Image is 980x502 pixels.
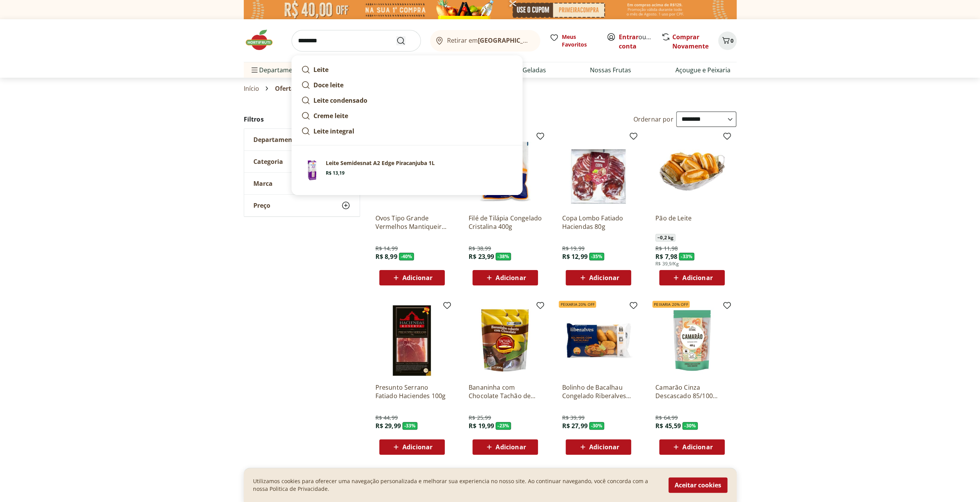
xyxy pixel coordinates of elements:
strong: Leite condensado [313,96,367,105]
span: Peixaria 20% OFF [652,301,690,308]
span: R$ 39,99 [562,414,584,422]
a: Doce leite [298,77,516,93]
a: Entrar [619,33,638,41]
span: Adicionar [682,444,712,450]
button: Adicionar [659,439,725,455]
span: Preço [253,202,270,209]
span: R$ 27,99 [562,422,587,430]
a: Bolinho de Bacalhau Congelado Riberalves 300g [562,383,635,400]
img: Presunto Serrano Fatiado Haciendes 100g [375,304,449,377]
img: Camarão Cinza Descascado 85/100 Congelado Natural Da Terra 400g [655,304,729,377]
a: PrincipalLeite Semidesnat A2 Edge Piracanjuba 1LR$ 13,19 [298,156,516,184]
span: Adicionar [496,275,526,281]
a: Leite integral [298,123,516,139]
p: Utilizamos cookies para oferecer uma navegação personalizada e melhorar sua experiencia no nosso ... [253,477,659,493]
span: - 30 % [589,422,605,430]
button: Departamento [244,129,360,150]
a: Ovos Tipo Grande Vermelhos Mantiqueira Happy Eggs 10 Unidades [375,214,449,231]
span: R$ 11,98 [655,245,678,252]
a: Presunto Serrano Fatiado Haciendes 100g [375,383,449,400]
a: Leite [298,62,516,77]
span: - 33 % [679,253,694,260]
strong: Leite integral [313,127,354,135]
span: R$ 38,99 [469,245,491,252]
span: Adicionar [589,275,619,281]
span: R$ 44,99 [375,414,398,422]
span: - 33 % [402,422,418,430]
span: Categoria [253,158,283,165]
a: Filé de Tilápia Congelado Cristalina 400g [469,214,542,231]
a: Leite condensado [298,93,516,108]
p: Leite Semidesnat A2 Edge Piracanjuba 1L [326,159,435,167]
button: Adicionar [566,270,631,285]
span: R$ 7,98 [655,252,677,261]
a: Copa Lombo Fatiado Haciendas 80g [562,214,635,231]
span: R$ 64,99 [655,414,678,422]
span: Meus Favoritos [562,33,597,48]
button: Carrinho [718,32,737,50]
button: Adicionar [379,439,445,455]
span: R$ 45,59 [655,422,681,430]
a: Criar conta [619,33,661,50]
strong: Creme leite [313,112,348,120]
span: R$ 23,99 [469,252,494,261]
button: Categoria [244,151,360,172]
span: - 30 % [682,422,698,430]
strong: Doce leite [313,81,343,89]
a: Creme leite [298,108,516,123]
span: - 40 % [399,253,414,260]
button: Aceitar cookies [668,477,727,493]
button: Adicionar [472,439,538,455]
a: Pão de Leite [655,214,729,231]
button: Marca [244,173,360,194]
button: Adicionar [566,439,631,455]
label: Ordernar por [633,115,673,123]
button: Preço [244,195,360,216]
img: Bolinho de Bacalhau Congelado Riberalves 300g [562,304,635,377]
span: R$ 13,19 [326,170,345,176]
img: Bananinha com Chocolate Tachão de Ubatuba 200g [469,304,542,377]
h2: Filtros [244,112,360,127]
span: R$ 25,99 [469,414,491,422]
span: R$ 19,99 [562,245,584,252]
span: ~ 0,2 kg [655,234,675,242]
span: R$ 19,99 [469,422,494,430]
span: - 35 % [589,253,605,260]
span: R$ 8,99 [375,252,397,261]
a: Camarão Cinza Descascado 85/100 Congelado Natural Da Terra 400g [655,383,729,400]
a: Açougue e Peixaria [675,65,730,75]
button: Retirar em[GEOGRAPHIC_DATA]/[GEOGRAPHIC_DATA] [430,30,540,52]
span: Adicionar [402,275,432,281]
span: - 23 % [496,422,511,430]
img: Pão de Leite [655,135,729,208]
span: Adicionar [682,275,712,281]
span: Peixaria 20% OFF [559,301,596,308]
span: Departamento [253,136,299,143]
span: Retirar em [447,37,532,44]
img: Principal [301,159,323,181]
span: Adicionar [402,444,432,450]
a: Bananinha com Chocolate Tachão de Ubatuba 200g [469,383,542,400]
a: Início [244,85,260,92]
button: Menu [250,61,259,79]
span: 0 [730,37,734,44]
span: Marca [253,180,273,187]
span: Departamentos [250,61,305,79]
span: ou [619,32,653,51]
img: Hortifruti [244,28,282,52]
button: Submit Search [396,36,415,45]
input: search [291,30,421,52]
b: [GEOGRAPHIC_DATA]/[GEOGRAPHIC_DATA] [478,36,608,45]
a: Meus Favoritos [549,33,597,48]
span: Adicionar [496,444,526,450]
button: Adicionar [472,270,538,285]
button: Adicionar [659,270,725,285]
